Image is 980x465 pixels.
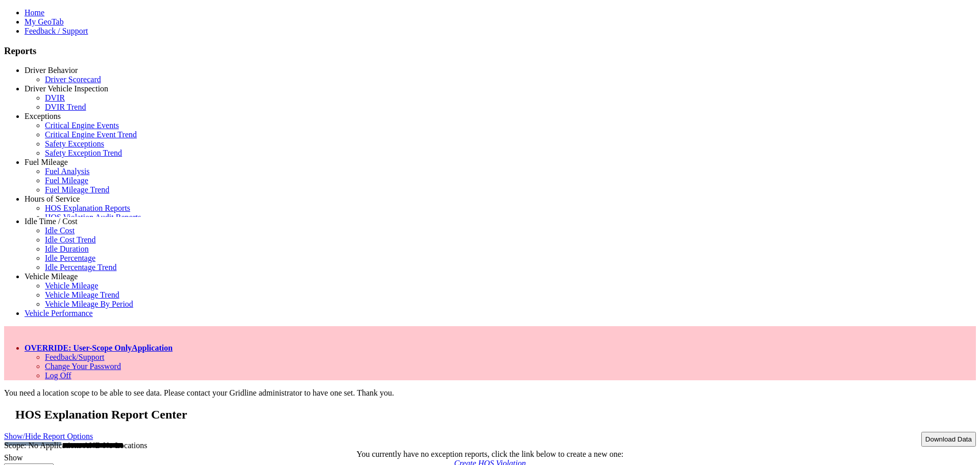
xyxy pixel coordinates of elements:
[45,149,122,157] a: Safety Exception Trend
[45,226,75,235] a: Idle Cost
[24,84,108,93] a: Driver Vehicle Inspection
[45,139,104,148] a: Safety Exceptions
[45,263,116,272] a: Idle Percentage Trend
[45,371,71,380] a: Log Off
[24,27,88,35] a: Feedback / Support
[4,450,976,459] div: You currently have no exception reports, click the link below to create a new one:
[24,309,93,317] a: Vehicle Performance
[45,204,130,212] a: HOS Explanation Reports
[4,441,147,450] span: Scope: No Applications AND No Locations
[45,75,101,84] a: Driver Scorecard
[24,194,80,203] a: Hours of Service
[4,45,976,57] h3: Reports
[45,281,98,290] a: Vehicle Mileage
[45,130,137,139] a: Critical Engine Event Trend
[45,244,89,253] a: Idle Duration
[45,235,96,244] a: Idle Cost Trend
[24,272,78,281] a: Vehicle Mileage
[45,121,119,130] a: Critical Engine Events
[24,8,44,17] a: Home
[4,453,22,462] label: Show
[4,388,976,398] div: You need a location scope to be able to see data. Please contact your Gridline administrator to h...
[45,300,133,308] a: Vehicle Mileage By Period
[24,112,61,120] a: Exceptions
[45,213,141,222] a: HOS Violation Audit Reports
[45,185,109,194] a: Fuel Mileage Trend
[45,290,119,299] a: Vehicle Mileage Trend
[45,93,65,102] a: DVIR
[24,344,173,352] a: OVERRIDE: User-Scope OnlyApplication
[45,362,121,371] a: Change Your Password
[45,176,88,185] a: Fuel Mileage
[45,167,90,176] a: Fuel Analysis
[24,66,78,75] a: Driver Behavior
[4,429,93,443] a: Show/Hide Report Options
[24,158,68,166] a: Fuel Mileage
[921,432,976,447] button: Download Data
[24,17,64,26] a: My GeoTab
[45,254,95,262] a: Idle Percentage
[24,217,78,226] a: Idle Time / Cost
[15,408,976,422] h2: HOS Explanation Report Center
[45,103,86,111] a: DVIR Trend
[45,353,104,361] a: Feedback/Support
